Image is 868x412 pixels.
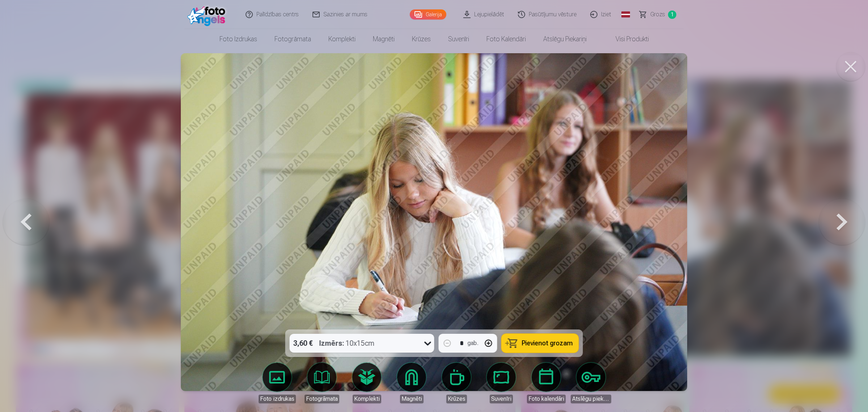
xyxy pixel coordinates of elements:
[319,334,375,353] div: 10x15cm
[439,29,478,49] a: Suvenīri
[502,334,579,353] button: Pievienot grozam
[346,363,387,403] a: Komplekti
[527,395,566,403] div: Foto kalendāri
[522,340,573,346] span: Pievienot grozam
[410,9,446,20] a: Galerija
[478,29,535,49] a: Foto kalendāri
[259,395,296,403] div: Foto izdrukas
[211,29,266,49] a: Foto izdrukas
[490,395,513,403] div: Suvenīri
[320,29,364,49] a: Komplekti
[571,363,611,403] a: Atslēgu piekariņi
[436,363,477,403] a: Krūzes
[353,395,381,403] div: Komplekti
[403,29,439,49] a: Krūzes
[391,363,432,403] a: Magnēti
[319,338,344,348] strong: Izmērs :
[650,10,665,19] span: Grozs
[400,395,424,403] div: Magnēti
[526,363,566,403] a: Foto kalendāri
[595,29,658,49] a: Visi produkti
[187,3,229,26] img: /fa1
[535,29,595,49] a: Atslēgu piekariņi
[481,363,522,403] a: Suvenīri
[364,29,403,49] a: Magnēti
[266,29,320,49] a: Fotogrāmata
[668,10,676,19] span: 1
[571,395,611,403] div: Atslēgu piekariņi
[290,334,316,353] div: 3,60 €
[302,363,342,403] a: Fotogrāmata
[468,339,478,348] div: gab.
[257,363,297,403] a: Foto izdrukas
[446,395,467,403] div: Krūzes
[305,395,339,403] div: Fotogrāmata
